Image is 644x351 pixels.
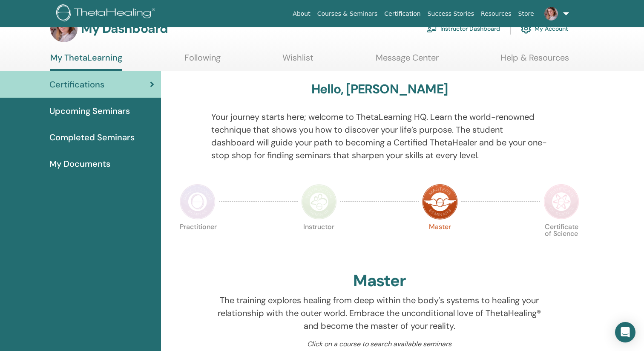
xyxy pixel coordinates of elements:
[180,184,216,220] img: Practitioner
[301,223,337,259] p: Instructor
[381,6,424,22] a: Certification
[422,223,458,259] p: Master
[184,52,221,69] a: Following
[282,52,313,69] a: Wishlist
[311,81,448,97] h3: Hello, [PERSON_NAME]
[515,6,538,22] a: Store
[427,25,437,32] img: chalkboard-teacher.svg
[180,223,216,259] p: Practitioner
[50,15,78,42] img: default.jpg
[544,7,558,20] img: default.jpg
[56,4,158,23] img: logo.png
[301,184,337,220] img: Instructor
[521,19,568,38] a: My Account
[49,157,110,170] span: My Documents
[543,223,579,259] p: Certificate of Science
[211,294,548,332] p: The training explores healing from deep within the body's systems to healing your relationship wi...
[50,52,122,71] a: My ThetaLearning
[422,184,458,220] img: Master
[49,131,135,144] span: Completed Seminars
[49,104,130,117] span: Upcoming Seminars
[615,322,635,342] div: Open Intercom Messenger
[49,78,104,91] span: Certifications
[353,271,406,291] h2: Master
[521,21,531,36] img: cog.svg
[289,6,313,22] a: About
[314,6,381,22] a: Courses & Seminars
[424,6,477,22] a: Success Stories
[376,52,439,69] a: Message Center
[211,339,548,349] p: Click on a course to search available seminars
[81,21,168,36] h3: My Dashboard
[427,19,500,38] a: Instructor Dashboard
[477,6,515,22] a: Resources
[543,184,579,220] img: Certificate of Science
[500,52,569,69] a: Help & Resources
[211,110,548,162] p: Your journey starts here; welcome to ThetaLearning HQ. Learn the world-renowned technique that sh...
